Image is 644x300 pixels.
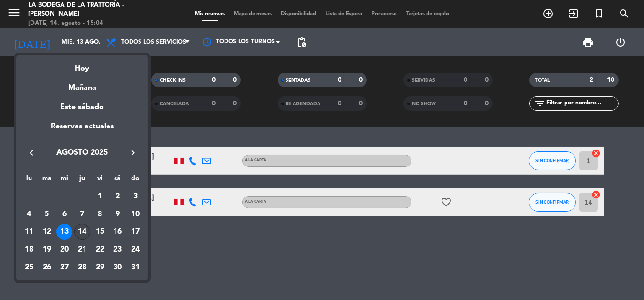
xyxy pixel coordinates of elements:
span: agosto 2025 [40,147,124,159]
td: 11 de agosto de 2025 [20,223,38,241]
td: 3 de agosto de 2025 [126,188,144,205]
td: 14 de agosto de 2025 [73,223,91,241]
td: 26 de agosto de 2025 [38,259,56,276]
div: 2 [109,189,125,205]
div: 23 [109,242,125,258]
td: 8 de agosto de 2025 [91,205,109,223]
div: 11 [21,224,37,240]
div: 30 [109,260,125,276]
button: keyboard_arrow_left [23,147,40,159]
div: 28 [74,260,90,276]
div: 12 [39,224,55,240]
div: 20 [56,242,72,258]
th: domingo [126,173,144,188]
div: 4 [21,206,37,222]
div: 6 [56,206,72,222]
td: 10 de agosto de 2025 [126,205,144,223]
td: 18 de agosto de 2025 [20,241,38,259]
div: 17 [127,224,143,240]
th: lunes [20,173,38,188]
th: miércoles [55,173,73,188]
th: jueves [73,173,91,188]
td: 31 de agosto de 2025 [126,259,144,276]
td: 24 de agosto de 2025 [126,241,144,259]
td: 19 de agosto de 2025 [38,241,56,259]
div: 31 [127,260,143,276]
button: keyboard_arrow_right [124,147,141,159]
td: 27 de agosto de 2025 [55,259,73,276]
div: 21 [74,242,90,258]
td: 20 de agosto de 2025 [55,241,73,259]
td: 1 de agosto de 2025 [91,188,109,205]
div: 9 [109,206,125,222]
div: 3 [127,189,143,205]
td: 28 de agosto de 2025 [73,259,91,276]
td: 15 de agosto de 2025 [91,223,109,241]
td: 9 de agosto de 2025 [109,205,127,223]
div: 10 [127,206,143,222]
div: 8 [92,206,108,222]
td: 29 de agosto de 2025 [91,259,109,276]
div: 7 [74,206,90,222]
td: 7 de agosto de 2025 [73,205,91,223]
div: 18 [21,242,37,258]
th: sábado [109,173,127,188]
div: 25 [21,260,37,276]
div: 19 [39,242,55,258]
div: 22 [92,242,108,258]
td: 25 de agosto de 2025 [20,259,38,276]
div: 13 [56,224,72,240]
td: 17 de agosto de 2025 [126,223,144,241]
i: keyboard_arrow_left [26,147,37,158]
div: 1 [92,189,108,205]
td: 2 de agosto de 2025 [109,188,127,205]
td: 4 de agosto de 2025 [20,205,38,223]
td: 23 de agosto de 2025 [109,241,127,259]
td: 16 de agosto de 2025 [109,223,127,241]
div: 14 [74,224,90,240]
td: 5 de agosto de 2025 [38,205,56,223]
th: martes [38,173,56,188]
div: Mañana [16,75,148,94]
div: 24 [127,242,143,258]
i: keyboard_arrow_right [127,147,139,158]
td: 13 de agosto de 2025 [55,223,73,241]
div: Reservas actuales [16,120,148,140]
td: AGO. [20,188,91,205]
th: viernes [91,173,109,188]
td: 21 de agosto de 2025 [73,241,91,259]
div: Hoy [16,55,148,75]
div: 26 [39,260,55,276]
td: 12 de agosto de 2025 [38,223,56,241]
div: 5 [39,206,55,222]
td: 22 de agosto de 2025 [91,241,109,259]
div: Este sábado [16,94,148,120]
div: 29 [92,260,108,276]
td: 6 de agosto de 2025 [55,205,73,223]
div: 16 [109,224,125,240]
td: 30 de agosto de 2025 [109,259,127,276]
div: 27 [56,260,72,276]
div: 15 [92,224,108,240]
